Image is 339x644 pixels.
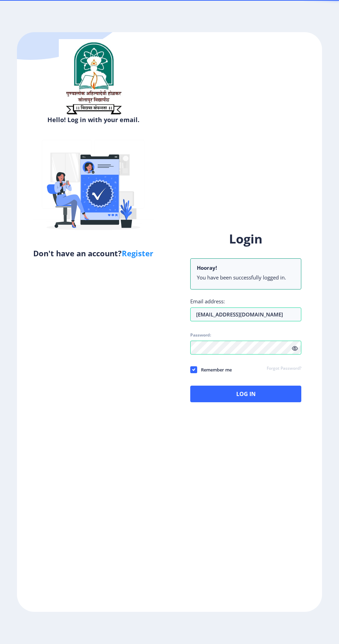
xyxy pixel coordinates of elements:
[190,386,301,402] button: Log In
[33,127,154,248] img: Verified-rafiki.svg
[59,39,128,117] img: sulogo.png
[190,332,211,338] label: Password:
[267,366,301,372] a: Forgot Password?
[22,116,164,124] h6: Hello! Log in with your email.
[190,307,301,321] input: Email address
[197,264,217,271] b: Hooray!
[122,248,153,258] a: Register
[190,231,301,247] h1: Login
[22,248,164,259] h5: Don't have an account?
[197,274,295,281] li: You have been successfully logged in.
[197,366,232,374] span: Remember me
[190,298,225,305] label: Email address:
